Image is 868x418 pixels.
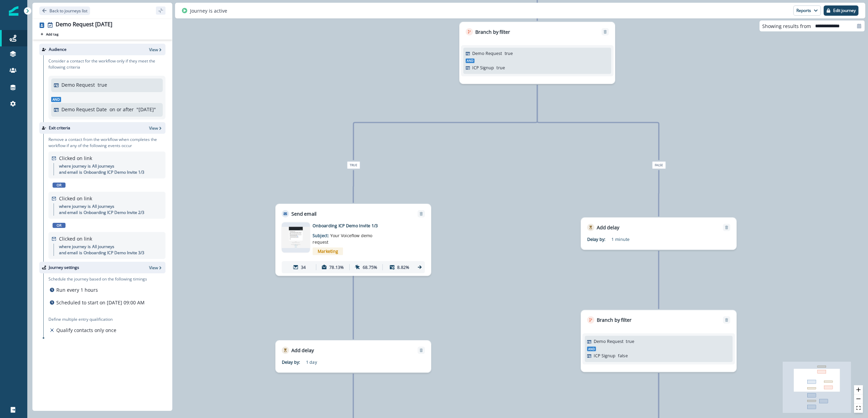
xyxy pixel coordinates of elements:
[79,169,82,175] p: is
[56,286,98,293] p: Run every 1 hours
[53,183,66,188] span: or
[652,161,666,169] span: False
[587,236,611,242] p: Delay by:
[88,203,91,210] p: is
[84,169,144,175] p: Onboarding ICP Demo Invite 1/3
[466,58,475,63] span: And
[39,31,60,37] button: Add tag
[56,21,112,29] div: Demo Request [DATE]
[149,47,158,53] p: View
[275,340,431,373] div: Add delayRemoveDelay by:1 day
[61,81,95,88] p: Demo Request
[597,224,619,231] p: Add delay
[110,106,134,113] p: on or after
[329,264,344,271] p: 78.13%
[594,338,623,345] p: Demo Request
[79,250,82,256] p: is
[49,264,79,271] p: Journey settings
[854,394,863,404] button: zoom out
[149,47,163,53] button: View
[587,347,596,351] span: And
[824,5,858,16] button: Edit journey
[313,247,343,255] span: Marketing
[793,5,821,16] button: Reports
[601,161,717,169] div: False
[762,23,811,30] p: Showing results from
[854,385,863,394] button: zoom in
[59,169,78,175] p: and email
[291,347,314,354] p: Add delay
[49,46,67,53] p: Audience
[59,244,86,250] p: where journey
[84,210,144,216] p: Onboarding ICP Demo Invite 2/3
[59,163,86,169] p: where journey
[313,229,388,245] p: Subject:
[581,217,737,250] div: Add delayRemoveDelay by:1 minute
[282,227,310,248] img: email asset unavailable
[48,58,165,70] p: Consider a contact for the workflow only if they meet the following criteria
[618,352,627,359] p: false
[295,161,411,169] div: True
[597,316,632,323] p: Branch by filter
[84,250,144,256] p: Onboarding ICP Demo Invite 3/3
[156,6,165,15] button: sidebar collapse toggle
[313,222,409,229] p: Onboarding ICP Demo Invite 1/3
[92,203,114,210] p: All journeys
[291,210,317,217] p: Send email
[149,265,163,271] button: View
[59,195,92,202] p: Clicked on link
[505,50,513,57] p: true
[537,85,659,160] g: Edge from cccf52e5-0032-4656-b752-fab47af20443 to node-edge-label5e25d2f5-c82b-4cff-92f0-850ba44f...
[49,125,70,131] p: Exit criteria
[833,8,856,13] p: Edit journey
[306,359,382,365] p: 1 day
[353,85,537,160] g: Edge from cccf52e5-0032-4656-b752-fab47af20443 to node-edge-label33843621-5fb1-4237-8822-11f34943...
[56,299,145,306] p: Scheduled to start on [DATE] 09:00 AM
[59,250,78,256] p: and email
[88,244,91,250] p: is
[282,359,306,365] p: Delay by:
[275,204,431,276] div: Send emailRemoveemail asset unavailableOnboarding ICP Demo Invite 1/3Subject: Your Voiceflow demo...
[88,163,91,169] p: is
[149,125,158,131] p: View
[594,352,616,359] p: ICP Signup
[472,64,494,71] p: ICP Signup
[363,264,377,271] p: 68.75%
[51,97,61,102] span: And
[48,316,118,322] p: Define multiple entry qualification
[39,6,90,15] button: Go back
[46,32,58,36] p: Add tag
[149,125,163,131] button: View
[313,233,372,245] span: Your Voiceflow demo request
[136,106,156,113] p: " [DATE] "
[98,81,107,88] p: true
[59,235,92,242] p: Clicked on link
[475,28,510,35] p: Branch by filter
[59,203,86,210] p: where journey
[301,264,306,271] p: 34
[48,276,147,282] p: Schedule the journey based on the following timings
[48,136,165,149] p: Remove a contact from the workflow when completes the workflow if any of the following events occur
[59,210,78,216] p: and email
[49,8,87,14] p: Back to journeys list
[854,404,863,413] button: fit view
[626,338,634,345] p: true
[61,106,107,113] p: Demo Request Date
[397,264,409,271] p: 8.82%
[347,161,360,169] span: True
[79,210,82,216] p: is
[472,50,502,57] p: Demo Request
[56,327,116,334] p: Qualify contacts only once
[9,6,18,16] img: Inflection
[92,244,114,250] p: All journeys
[459,22,615,84] div: Branch by filterRemoveDemo RequesttrueAndICP Signuptrue
[581,310,737,372] div: Branch by filterRemoveDemo RequesttrueAndICP Signupfalse
[53,223,66,228] span: or
[92,163,114,169] p: All journeys
[611,236,687,242] p: 1 minute
[59,155,92,162] p: Clicked on link
[190,7,227,14] p: Journey is active
[496,64,505,71] p: true
[149,265,158,271] p: View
